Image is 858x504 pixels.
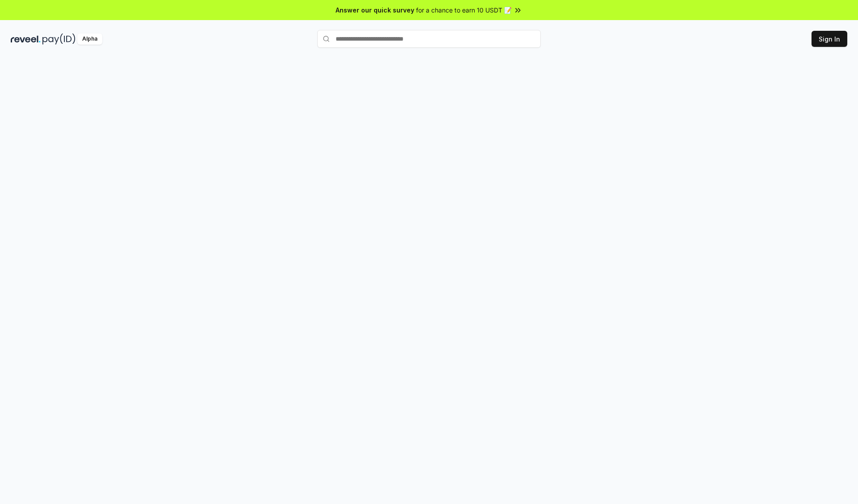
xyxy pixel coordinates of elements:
button: Sign In [812,31,847,47]
img: pay_id [42,33,76,45]
div: Alpha [77,33,102,45]
img: reveel_dark [11,33,41,45]
span: Answer our quick survey [336,5,414,15]
span: for a chance to earn 10 USDT 📝 [416,5,512,15]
